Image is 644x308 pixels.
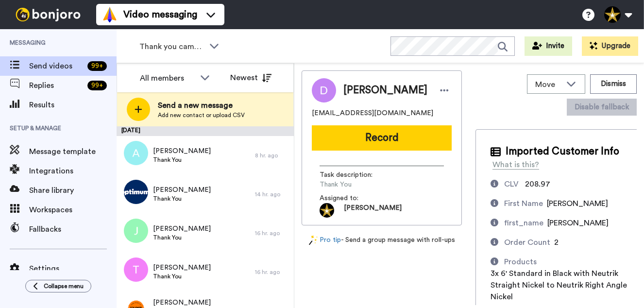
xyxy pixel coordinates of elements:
span: Video messaging [123,8,197,21]
button: Dismiss [590,74,637,94]
img: magic-wand.svg [309,235,318,245]
a: Pro tip [309,235,341,245]
div: 16 hr. ago [255,229,289,237]
span: Send a new message [158,100,245,111]
span: [PERSON_NAME] [153,146,211,156]
div: Order Count [504,237,550,248]
span: Fallbacks [29,223,117,235]
span: Collapse menu [44,282,84,290]
div: What is this? [492,159,539,171]
span: Task description : [320,170,388,180]
span: Replies [29,80,84,91]
div: All members [140,72,195,84]
span: Settings [29,263,117,274]
span: Imported Customer Info [506,144,619,159]
span: Send videos [29,60,84,72]
span: Thank You [153,195,211,203]
span: Integrations [29,165,117,177]
img: t.png [124,257,148,282]
div: 99 + [87,61,107,71]
div: First Name [504,198,543,209]
div: 99 + [87,81,107,90]
span: Message template [29,146,117,157]
div: 14 hr. ago [255,190,289,198]
div: Products [504,256,537,268]
span: Workspaces [29,204,117,216]
button: Record [312,125,452,151]
span: [PERSON_NAME] [153,185,211,195]
span: 3x 6' Standard in Black with Neutrik Straight Nickel to Neutrik Right Angle Nickel [491,270,627,301]
span: Results [29,99,117,111]
span: Thank You [320,180,412,189]
div: - Send a group message with roll-ups [302,235,462,245]
button: Invite [525,36,572,56]
span: [EMAIL_ADDRESS][DOMAIN_NAME] [312,108,433,118]
div: 8 hr. ago [255,152,289,159]
button: Collapse menu [25,280,91,292]
span: Assigned to: [320,193,388,203]
span: Thank You [153,156,211,164]
img: a.png [124,141,148,165]
div: first_name [504,217,543,229]
span: [PERSON_NAME] [547,219,609,227]
img: bj-logo-header-white.svg [12,8,85,21]
button: Disable fallback [567,99,637,116]
span: 208.97 [525,180,550,188]
img: cc3d3d48-7ed1-42de-8de6-bb83eb02d826.png [124,180,148,204]
img: Image of Anthony [312,78,336,103]
img: j.png [124,219,148,243]
span: Thank You [153,234,211,241]
span: [PERSON_NAME] [153,224,211,234]
span: [PERSON_NAME] [547,200,608,207]
div: 16 hr. ago [255,268,289,276]
span: [PERSON_NAME] [153,263,211,273]
span: [PERSON_NAME] [344,203,402,218]
div: CLV [504,178,519,190]
button: Newest [223,68,279,87]
span: [PERSON_NAME] [343,83,427,98]
div: [DATE] [117,126,294,136]
span: Move [535,79,561,90]
img: 97f010d7-37d5-43e8-88ad-0137151ed1f4-1597366258.jpg [320,203,334,218]
span: Add new contact or upload CSV [158,111,245,119]
span: Thank you campaign [139,41,204,52]
span: 2 [554,239,559,246]
button: Upgrade [582,36,638,56]
img: vm-color.svg [102,7,118,22]
span: Thank You [153,273,211,280]
span: Share library [29,185,117,196]
span: [PERSON_NAME] [153,298,211,308]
